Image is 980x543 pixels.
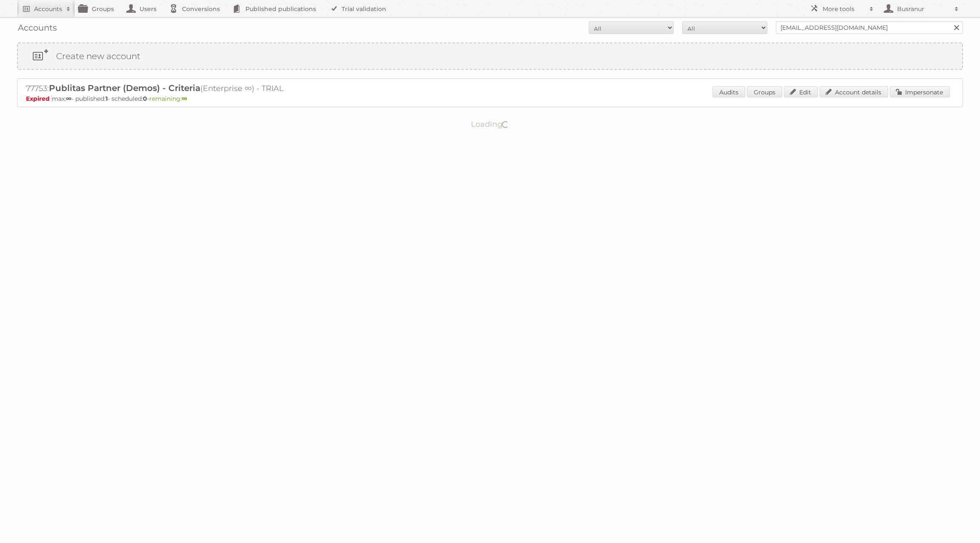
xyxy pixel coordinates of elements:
[49,83,200,93] span: Publitas Partner (Demos) - Criteria
[143,95,147,102] strong: 0
[712,86,745,97] a: Audits
[820,86,888,97] a: Account details
[26,95,954,102] p: max: - published: - scheduled: -
[444,116,536,133] p: Loading
[895,5,950,13] h2: Busranur
[890,86,950,97] a: Impersonate
[34,5,62,13] h2: Accounts
[149,95,187,102] span: remaining:
[747,86,782,97] a: Groups
[26,83,324,94] h2: 77753: (Enterprise ∞) - TRIAL
[784,86,818,97] a: Edit
[105,95,108,102] strong: 1
[26,95,52,102] span: Expired
[18,43,962,69] a: Create new account
[823,5,865,13] h2: More tools
[66,95,71,102] strong: ∞
[182,95,187,102] strong: ∞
